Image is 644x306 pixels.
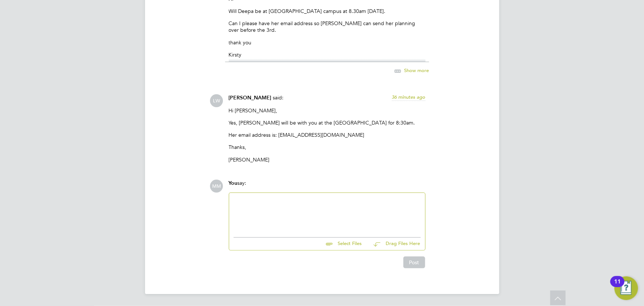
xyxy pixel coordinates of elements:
[210,94,223,107] span: LW
[229,20,426,33] p: Can I please have her email address so [PERSON_NAME] can send her planning over before the 3rd.
[229,180,426,193] div: say:
[368,237,421,252] button: Drag Files Here
[229,119,426,126] p: Yes, [PERSON_NAME] will be with you at the [GEOGRAPHIC_DATA] for 8:30am.
[614,282,621,291] div: 11
[229,156,426,163] p: [PERSON_NAME]
[404,67,429,74] span: Show more
[210,180,223,193] span: MM
[229,132,426,138] p: Her email address is: [EMAIL_ADDRESS][DOMAIN_NAME]
[229,144,426,150] p: Thanks,
[614,276,638,300] button: Open Resource Center, 11 new notifications
[229,95,272,101] span: [PERSON_NAME]
[392,94,426,100] span: 36 minutes ago
[229,39,426,46] p: thank you
[229,180,238,186] span: You
[403,256,425,268] button: Post
[229,107,426,114] p: Hi [PERSON_NAME],
[229,8,426,14] p: Will Deepa be at [GEOGRAPHIC_DATA] campus at 8.30am [DATE].
[229,51,426,58] p: Kirsty
[273,94,284,101] span: said:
